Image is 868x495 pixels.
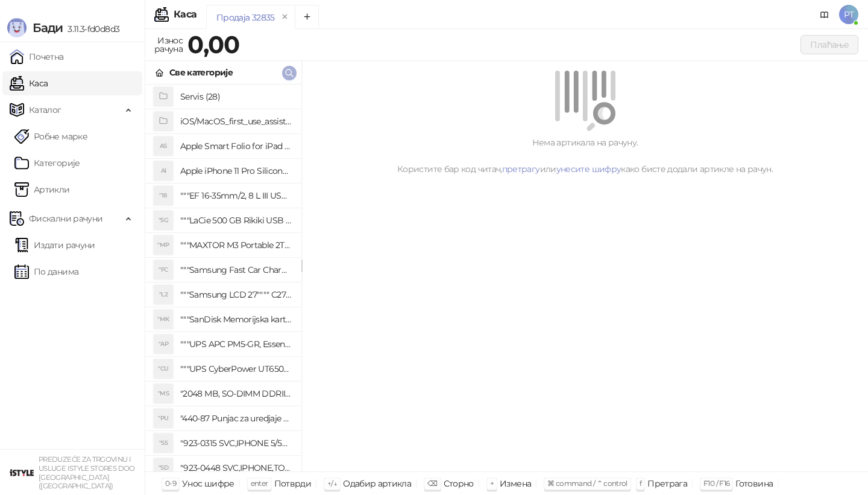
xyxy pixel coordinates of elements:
[295,5,319,29] button: Add tab
[14,151,80,175] a: Категорије
[154,433,173,453] div: "S5
[502,164,540,174] a: претрагу
[180,359,292,378] h4: """UPS CyberPower UT650EG, 650VA/360W , line-int., s_uko, desktop"""
[180,136,292,156] h4: Apple Smart Folio for iPad mini (A17 Pro) - Sage
[180,112,292,131] h4: iOS/MacOS_first_use_assistance (4)
[14,124,87,148] a: Робне марке
[174,10,197,19] div: Каса
[316,136,854,176] div: Нема артикала на рачуну. Користите бар код читач, или како бисте додали артикле на рачун.
[180,235,292,255] h4: """MAXTOR M3 Portable 2TB 2.5"""" crni eksterni hard disk HX-M201TCB/GM"""
[180,161,292,180] h4: Apple iPhone 11 Pro Silicone Case - Black
[343,476,411,491] div: Одабир артикла
[154,260,173,279] div: "FC
[180,285,292,304] h4: """Samsung LCD 27"""" C27F390FHUXEN"""
[154,161,173,180] div: AI
[180,458,292,477] h4: "923-0448 SVC,IPHONE,TOURQUE DRIVER KIT .65KGF- CM Šrafciger "
[14,260,78,284] a: По данима
[180,211,292,230] h4: """LaCie 500 GB Rikiki USB 3.0 / Ultra Compact & Resistant aluminum / USB 3.0 / 2.5"""""""
[154,384,173,403] div: "MS
[169,66,233,79] div: Све категорије
[154,285,173,304] div: "L2
[182,476,234,491] div: Унос шифре
[444,476,474,491] div: Сторно
[547,479,627,488] span: ⌘ command / ⌃ control
[180,260,292,279] h4: """Samsung Fast Car Charge Adapter, brzi auto punja_, boja crna"""
[274,476,312,491] div: Потврди
[180,87,292,106] h4: Servis (28)
[154,235,173,255] div: "MP
[735,476,773,491] div: Готовина
[165,479,176,488] span: 0-9
[10,71,48,95] a: Каса
[39,455,135,490] small: PREDUZEĆE ZA TRGOVINU I USLUGE ISTYLE STORES DOO [GEOGRAPHIC_DATA] ([GEOGRAPHIC_DATA])
[154,211,173,230] div: "5G
[154,359,173,378] div: "CU
[154,310,173,329] div: "MK
[556,164,621,174] a: унесите шифру
[187,30,239,59] strong: 0,00
[180,409,292,428] h4: "440-87 Punjac za uredjaje sa micro USB portom 4/1, Stand."
[154,409,173,428] div: "PU
[703,479,729,488] span: F10 / F16
[154,458,173,477] div: "SD
[154,136,173,156] div: AS
[647,476,687,491] div: Претрага
[327,479,337,488] span: ↑/↓
[180,334,292,354] h4: """UPS APC PM5-GR, Essential Surge Arrest,5 utic_nica"""
[180,384,292,403] h4: "2048 MB, SO-DIMM DDRII, 667 MHz, Napajanje 1,8 0,1 V, Latencija CL5"
[815,5,834,24] a: Документација
[10,45,64,69] a: Почетна
[29,206,102,231] span: Фискални рачуни
[145,85,301,471] div: grid
[500,476,531,491] div: Измена
[180,186,292,205] h4: """EF 16-35mm/2, 8 L III USM"""
[800,35,858,54] button: Плаћање
[14,177,70,202] a: ArtikliАртикли
[427,479,437,488] span: ⌫
[180,433,292,453] h4: "923-0315 SVC,IPHONE 5/5S BATTERY REMOVAL TRAY Držač za iPhone sa kojim se otvara display
[33,21,63,35] span: Бади
[7,18,27,37] img: Logo
[180,310,292,329] h4: """SanDisk Memorijska kartica 256GB microSDXC sa SD adapterom SDSQXA1-256G-GN6MA - Extreme PLUS, ...
[216,11,275,24] div: Продаја 32835
[10,461,34,485] img: 64x64-companyLogo-77b92cf4-9946-4f36-9751-bf7bb5fd2c7d.png
[277,12,293,22] button: remove
[490,479,494,488] span: +
[839,5,858,24] span: PT
[29,98,61,122] span: Каталог
[152,33,185,57] div: Износ рачуна
[14,233,95,257] a: Издати рачуни
[640,479,641,488] span: f
[63,24,119,34] span: 3.11.3-fd0d8d3
[154,334,173,354] div: "AP
[251,479,268,488] span: enter
[154,186,173,205] div: "18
